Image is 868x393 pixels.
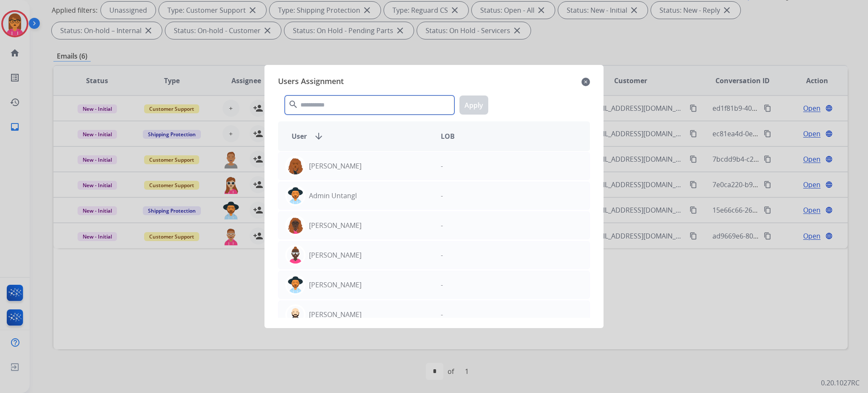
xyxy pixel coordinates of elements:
[314,131,324,141] mat-icon: arrow_downward
[441,131,455,141] span: LOB
[309,309,362,320] p: [PERSON_NAME]
[581,77,590,87] mat-icon: close
[441,161,443,171] p: -
[441,280,443,290] p: -
[441,309,443,320] p: -
[309,220,362,230] p: [PERSON_NAME]
[309,191,357,201] p: Admin Untangl
[309,280,362,290] p: [PERSON_NAME]
[285,131,434,141] div: User
[441,191,443,201] p: -
[441,250,443,260] p: -
[441,220,443,230] p: -
[459,95,488,115] button: Apply
[278,75,344,89] span: Users Assignment
[309,250,362,260] p: [PERSON_NAME]
[309,161,362,171] p: [PERSON_NAME]
[288,99,298,109] mat-icon: search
